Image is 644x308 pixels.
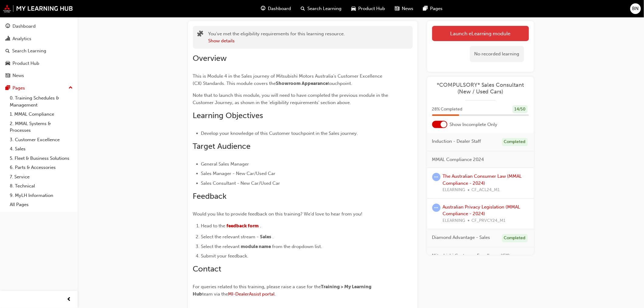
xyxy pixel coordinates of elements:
[193,54,227,63] span: Overview
[7,181,75,191] a: 8. Technical
[193,264,222,274] span: Contact
[5,61,10,66] span: car-icon
[193,73,384,86] span: This is Module 4 in the Sales journey of Mitsubishi Motors Australia's Customer Excellence (CX) S...
[2,58,75,69] a: Product Hub
[472,187,500,194] span: CF_ACL24_M1
[193,191,227,201] span: Feedback
[12,47,46,54] div: Search Learning
[201,223,226,229] span: Head to the
[5,48,10,54] span: search-icon
[12,35,31,42] div: Analytics
[346,2,390,15] a: car-iconProduct Hub
[208,37,235,44] button: Show details
[395,5,399,12] span: news-icon
[7,110,75,119] a: 1. MMAL Compliance
[193,142,251,151] span: Target Audience
[12,85,25,92] div: Pages
[296,2,346,15] a: search-iconSearch Learning
[12,72,24,79] div: News
[390,2,418,15] a: news-iconNews
[632,5,639,12] span: BN
[5,36,10,42] span: chart-icon
[241,244,271,249] span: module name
[7,135,75,145] a: 3. Customer Excellence
[432,173,440,181] span: learningRecordVerb_ATTEMPT-icon
[2,19,75,82] button: DashboardAnalyticsSearch LearningProduct HubNews
[2,82,75,94] button: Pages
[268,5,291,12] span: Dashboard
[201,171,276,176] span: Sales Manager - New Car/Used Car
[432,138,481,145] span: Induction - Dealer Staff
[272,244,322,249] span: from the dropdown list.
[12,60,39,67] div: Product Hub
[201,234,259,240] span: Select the relevant stream -
[193,211,363,217] span: Would you like to provide feedback on this training? We'd love to hear from you!
[418,2,447,15] a: pages-iconPages
[450,121,498,128] span: Show Incomplete Only
[443,217,465,224] span: ELEARNING
[202,291,228,297] span: team via the
[7,200,75,209] a: All Pages
[201,131,358,136] span: Develop your knowledge of this Customer touchpoint in the Sales journey.
[201,180,280,186] span: Sales Consultant - New Car/Used Car
[2,33,75,44] a: Analytics
[301,5,305,12] span: search-icon
[7,144,75,154] a: 4. Sales
[432,204,440,212] span: learningRecordVerb_ATTEMPT-icon
[275,291,276,297] span: .
[7,119,75,135] a: 2. MMAL Systems & Processes
[432,234,490,241] span: Diamond Advantage - Sales
[402,5,413,12] span: News
[67,296,72,303] span: prev-icon
[260,223,261,229] span: .
[193,284,321,289] span: For queries related to this training, please raise a case for the
[208,30,345,44] div: You've met the eligibility requirements for this learning resource.
[307,5,341,12] span: Search Learning
[432,106,463,113] span: 28 % Completed
[228,291,275,297] a: MI-DealerAssist portal
[193,111,263,120] span: Learning Objectives
[443,187,465,194] span: ELEARNING
[432,82,529,95] a: *COMPULSORY* Sales Consultant (New / Used Cars)
[2,21,75,32] a: Dashboard
[3,5,73,12] img: mmal
[430,5,443,12] span: Pages
[423,5,428,12] span: pages-icon
[502,234,528,242] div: Completed
[502,138,528,146] div: Completed
[443,204,520,217] a: Australian Privacy Legislation (MMAL Compliance - 2024)
[12,23,36,30] div: Dashboard
[470,46,524,62] div: No recorded learning
[193,284,373,297] span: Training > My Learning Hub
[201,253,249,259] span: Submit your feedback.
[5,86,10,91] span: pages-icon
[256,2,296,15] a: guage-iconDashboard
[472,217,506,224] span: CF_PRVCY24_M1
[328,81,352,86] span: touchpoint.
[351,5,356,12] span: car-icon
[261,5,265,12] span: guage-icon
[7,154,75,163] a: 5. Fleet & Business Solutions
[7,93,75,110] a: 0. Training Schedules & Management
[432,156,484,163] span: MMAL Compliance 2024
[2,45,75,57] a: Search Learning
[7,172,75,182] a: 7. Service
[68,84,73,92] span: up-icon
[358,5,385,12] span: Product Hub
[276,81,328,86] span: Showroom Appearance
[227,223,259,229] a: feedback form
[201,244,240,249] span: Select the relevant
[7,191,75,200] a: 9. MyLH Information
[201,161,249,167] span: General Sales Manager
[5,24,10,29] span: guage-icon
[198,31,204,38] span: puzzle-icon
[513,105,528,114] div: 14 / 50
[630,3,641,14] button: BN
[432,252,524,266] span: Mitsubishi Customer Excellence (CX) Standards - Sales Journey
[443,173,522,186] a: The Australian Consumer Law (MMAL Compliance - 2024)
